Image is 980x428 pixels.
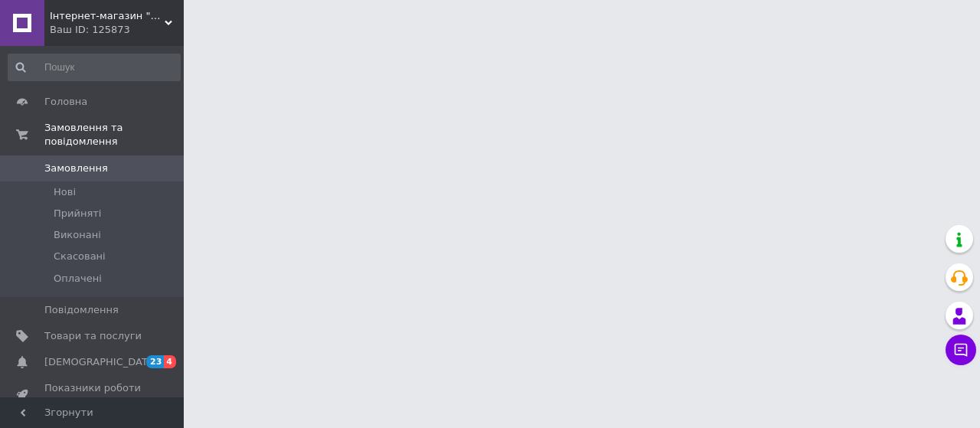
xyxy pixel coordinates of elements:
span: Скасовані [54,250,106,263]
span: [DEMOGRAPHIC_DATA] [44,355,158,369]
span: Нові [54,185,76,199]
span: Головна [44,95,87,109]
span: Замовлення та повідомлення [44,121,184,149]
span: Оплачені [54,272,102,286]
span: Виконані [54,228,101,242]
div: Ваш ID: 125873 [50,23,184,37]
span: Прийняті [54,207,101,221]
span: Інтернет-магазин "Забавки" [50,9,165,23]
span: Товари та послуги [44,329,142,343]
span: 23 [146,355,164,368]
button: Чат з покупцем [946,335,976,365]
span: Повідомлення [44,303,119,317]
span: Замовлення [44,162,108,175]
input: Пошук [8,54,181,81]
span: 4 [164,355,176,368]
span: Показники роботи компанії [44,381,142,409]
